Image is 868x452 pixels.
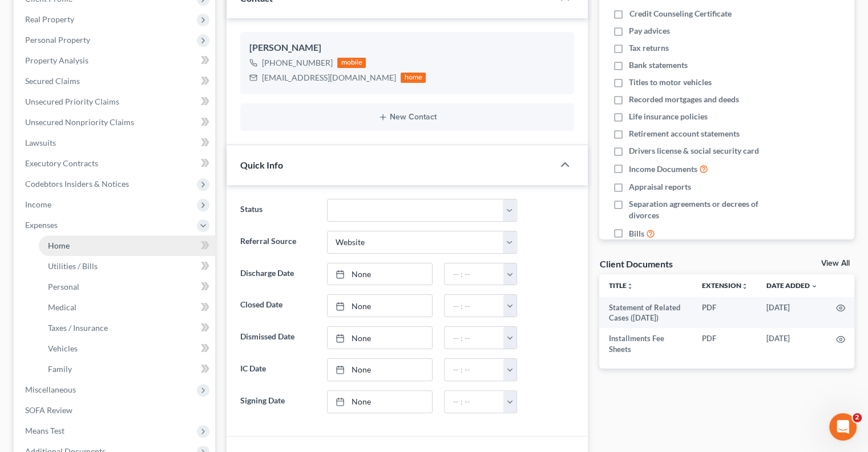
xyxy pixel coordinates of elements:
[25,405,72,415] span: SOFA Review
[445,359,504,381] input: -- : --
[25,179,129,189] span: Codebtors Insiders & Notices
[16,400,215,421] a: SOFA Review
[16,153,215,174] a: Executory Contracts
[853,413,862,422] span: 2
[48,343,78,353] span: Vehicles
[328,327,433,349] a: None
[16,50,215,71] a: Property Analysis
[48,261,98,271] span: Utilities / Bills
[328,391,433,413] a: None
[25,76,80,86] span: Secured Claims
[39,338,215,359] a: Vehicles
[337,58,366,68] div: mobile
[48,364,72,374] span: Family
[235,358,321,381] label: IC Date
[25,199,51,209] span: Income
[629,128,740,139] span: Retirement account statements
[599,258,672,270] div: Client Documents
[608,281,633,290] a: Titleunfold_more
[829,413,857,441] iframe: Intercom live chat
[445,263,504,285] input: -- : --
[16,91,215,112] a: Unsecured Priority Claims
[629,181,691,193] span: Appraisal reports
[25,220,58,230] span: Expenses
[702,281,748,290] a: Extensionunfold_more
[328,263,433,285] a: None
[445,295,504,317] input: -- : --
[757,297,827,329] td: [DATE]
[25,55,88,65] span: Property Analysis
[401,73,426,83] div: home
[25,426,64,435] span: Means Test
[693,297,757,329] td: PDF
[235,294,321,317] label: Closed Date
[39,359,215,379] a: Family
[235,231,321,254] label: Referral Source
[599,297,693,329] td: Statement of Related Cases ([DATE])
[16,112,215,133] a: Unsecured Nonpriority Claims
[48,302,76,312] span: Medical
[39,235,215,256] a: Home
[16,133,215,153] a: Lawsuits
[249,113,565,122] button: New Contact
[599,328,693,359] td: Installments Fee Sheets
[629,163,697,175] span: Income Documents
[262,57,333,69] div: [PHONE_NUMBER]
[16,71,215,91] a: Secured Claims
[629,228,644,239] span: Bills
[25,158,98,168] span: Executory Contracts
[629,8,731,19] span: Credit Counseling Certificate
[25,117,134,127] span: Unsecured Nonpriority Claims
[629,59,688,71] span: Bank statements
[328,359,433,381] a: None
[25,138,56,147] span: Lawsuits
[629,94,739,105] span: Recorded mortgages and deeds
[25,385,76,394] span: Miscellaneous
[629,111,708,122] span: Life insurance policies
[626,283,633,290] i: unfold_more
[240,159,283,170] span: Quick Info
[741,283,748,290] i: unfold_more
[629,42,669,54] span: Tax returns
[262,72,396,83] div: [EMAIL_ADDRESS][DOMAIN_NAME]
[249,41,565,55] div: [PERSON_NAME]
[25,97,119,106] span: Unsecured Priority Claims
[629,77,712,88] span: Titles to motor vehicles
[693,328,757,359] td: PDF
[39,318,215,338] a: Taxes / Insurance
[235,199,321,222] label: Status
[757,328,827,359] td: [DATE]
[445,391,504,413] input: -- : --
[39,297,215,318] a: Medical
[629,145,759,157] span: Drivers license & social security card
[629,25,670,37] span: Pay advices
[811,283,818,290] i: expand_more
[235,263,321,286] label: Discharge Date
[25,14,74,24] span: Real Property
[39,277,215,297] a: Personal
[445,327,504,349] input: -- : --
[48,323,108,333] span: Taxes / Insurance
[328,295,433,317] a: None
[39,256,215,277] a: Utilities / Bills
[629,198,781,221] span: Separation agreements or decrees of divorces
[25,35,90,45] span: Personal Property
[821,259,850,267] a: View All
[766,281,818,290] a: Date Added expand_more
[235,390,321,413] label: Signing Date
[48,282,79,291] span: Personal
[48,241,70,250] span: Home
[235,326,321,349] label: Dismissed Date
